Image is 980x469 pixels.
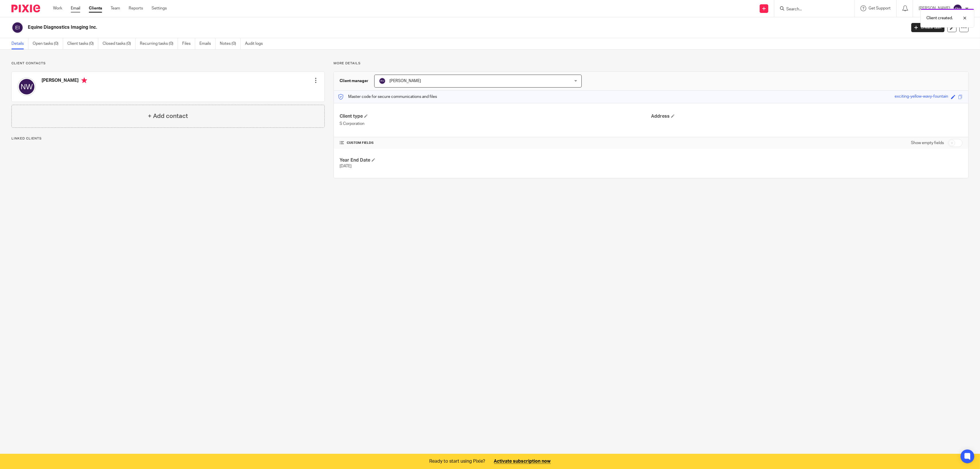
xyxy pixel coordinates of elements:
p: Client contacts [11,61,325,66]
a: Files [182,38,195,49]
h4: + Add contact [148,112,188,121]
img: Pixie [11,5,40,12]
a: Reports [129,5,143,11]
h3: Client manager [340,78,369,84]
a: Notes (0) [220,38,241,49]
p: More details [334,61,969,66]
a: Details [11,38,28,49]
span: [PERSON_NAME] [389,79,421,83]
a: Clients [89,5,102,11]
a: Settings [152,5,167,11]
p: Linked clients [11,136,325,141]
h4: Address [651,113,963,119]
p: Master code for secure communications and files [338,94,437,100]
a: Client tasks (0) [67,38,98,49]
img: svg%3E [379,77,386,84]
img: svg%3E [953,4,962,13]
h4: Year End Date [340,157,651,163]
a: Recurring tasks (0) [140,38,178,49]
h2: Equine Diagnostics Imaging Inc. [28,24,728,30]
a: Create task [911,23,944,32]
label: Show empty fields [911,140,944,146]
div: exciting-yellow-wavy-fountain [895,94,948,100]
h4: [PERSON_NAME] [42,77,87,85]
span: [DATE] [340,164,352,168]
a: Audit logs [245,38,267,49]
a: Emails [199,38,215,49]
p: S Corporation [340,121,651,127]
a: Work [53,5,62,11]
h4: CUSTOM FIELDS [340,141,651,145]
a: Email [71,5,80,11]
i: Primary [81,77,87,83]
a: Team [111,5,120,11]
p: Client created. [926,15,953,21]
img: svg%3E [17,77,36,96]
a: Closed tasks (0) [103,38,136,49]
img: svg%3E [11,22,23,34]
h4: Client type [340,113,651,119]
a: Open tasks (0) [33,38,63,49]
